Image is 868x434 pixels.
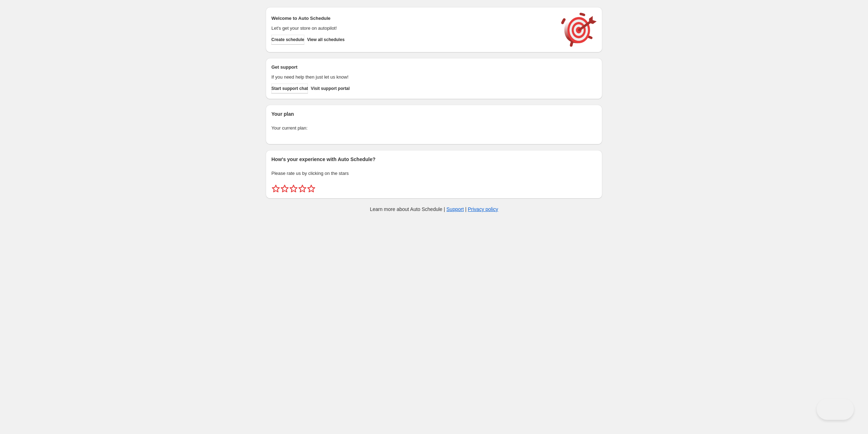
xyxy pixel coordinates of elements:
button: Create schedule [271,35,304,45]
p: If you need help then just let us know! [271,74,554,81]
span: Visit support portal [311,86,350,91]
a: Start support chat [271,84,308,93]
p: Learn more about Auto Schedule | | [370,206,498,213]
button: View all schedules [307,35,345,45]
a: Privacy policy [468,206,498,212]
a: Support [446,206,464,212]
h2: Your plan [271,110,597,118]
p: Let's get your store on autopilot! [271,25,554,32]
p: Please rate us by clicking on the stars [271,170,597,177]
iframe: Toggle Customer Support [817,399,854,420]
h2: How's your experience with Auto Schedule? [271,156,597,163]
p: Your current plan: [271,125,597,132]
span: Start support chat [271,86,308,91]
span: Create schedule [271,37,304,42]
h2: Welcome to Auto Schedule [271,15,554,22]
span: View all schedules [307,37,345,42]
a: Visit support portal [311,84,350,93]
h2: Get support [271,64,554,71]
